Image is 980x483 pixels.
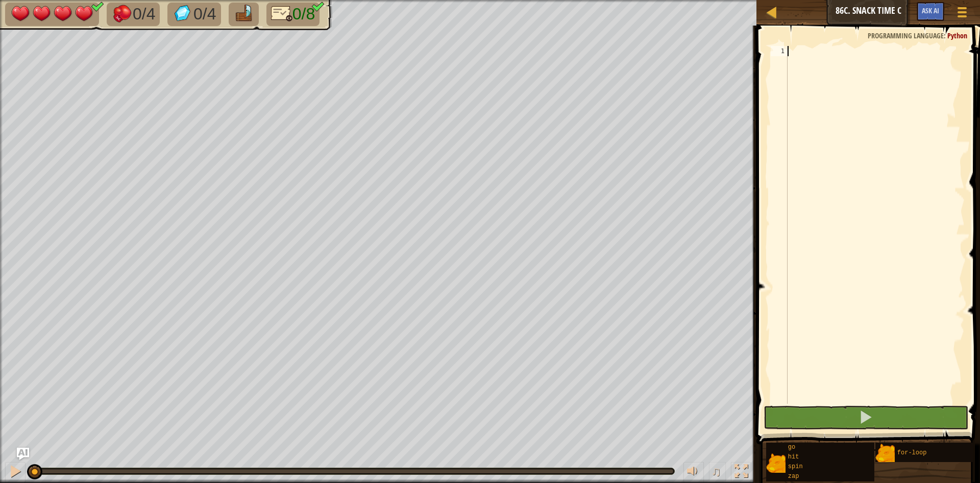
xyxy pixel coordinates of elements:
span: ♫ [711,464,721,479]
li: Defeat the enemies. [107,3,160,26]
li: Collect the gems. [167,3,220,26]
span: Programming language [868,31,944,40]
li: Go to the raft. [229,3,259,26]
span: 0/8 [292,5,315,23]
li: Your hero must survive. [5,3,99,26]
img: portrait.png [766,453,786,473]
span: Ask AI [922,6,939,15]
span: Python [947,31,967,40]
span: : [944,31,947,40]
button: ♫ [709,462,726,483]
button: Show game menu [949,2,975,26]
button: Shift+Enter: Run current code. [764,406,968,429]
span: hit [788,453,799,461]
span: spin [788,463,803,470]
button: Ask AI [917,2,944,21]
span: zap [788,473,799,480]
button: Toggle fullscreen [731,462,751,483]
span: 0/4 [133,5,155,23]
li: Only 6 lines of code [266,3,320,26]
button: Ctrl + P: Pause [5,462,26,483]
button: Adjust volume [683,462,704,483]
span: go [788,444,795,451]
button: Ask AI [17,448,29,460]
div: 1 [771,46,788,56]
img: portrait.png [875,444,895,463]
span: 0/4 [193,5,216,23]
span: for-loop [897,449,927,456]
